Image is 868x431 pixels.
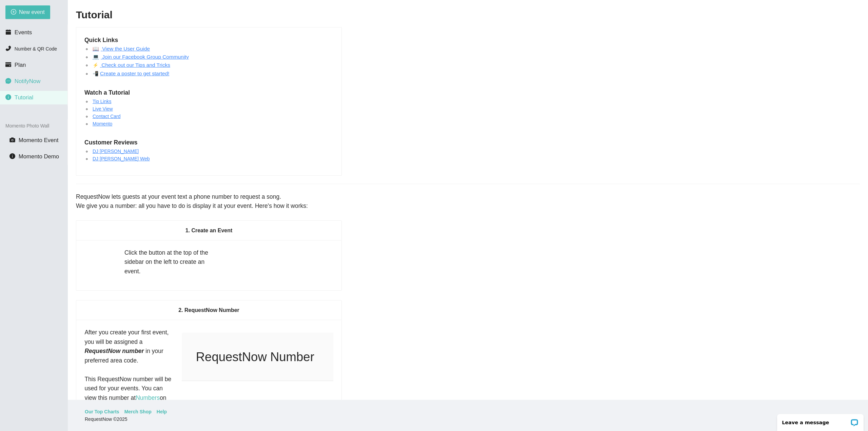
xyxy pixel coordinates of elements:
span: Click the button at the top of the sidebar on the left to create an event. [124,249,208,275]
a: Contact Card [93,114,120,119]
span: NotifyNow [15,78,40,84]
a: open book View the User Guide [93,46,150,52]
span: After you create your first event, you will be assigned a in your preferred area code. This Reque... [84,329,171,410]
a: open book Join our Facebook Group Community [93,54,189,60]
span: info-circle [5,94,11,100]
div: RequestNow lets guests at your event text a phone number to request a song. We give you a number:... [76,192,860,211]
div: 1. Create an Event [84,221,333,240]
div: RequestNow © 2025 [85,415,849,423]
a: Create a poster to get started! [100,71,169,76]
span: Customer Reviews [84,138,138,148]
span: Momento Event [19,137,59,143]
span: mobile device [93,71,100,76]
span: Events [15,29,32,36]
i: RequestNow number [84,348,144,354]
span: info-circle [9,153,15,159]
span: Plan [15,62,26,68]
a: Tip Links [93,99,112,104]
span: Quick Links [84,36,118,45]
span: Momento Demo [19,153,59,160]
span: Tutorial [15,94,33,101]
a: Live View [93,106,113,112]
span: phone [5,45,11,51]
span: message [5,78,11,84]
a: DJ [PERSON_NAME] [93,149,139,154]
span: open book [93,62,100,68]
span: credit-card [5,62,11,67]
a: Momento [93,121,112,126]
span: open book [93,46,101,52]
a: Help [157,408,167,415]
a: DJ [PERSON_NAME] Web [93,156,150,161]
a: Our Top Charts [85,408,119,415]
button: plus-circleNew event [5,5,50,19]
a: Merch Shop [124,408,152,415]
div: 2. RequestNow Number [84,300,333,320]
span: Watch a Tutorial [84,88,130,98]
a: Check out our Tips and Tricks [100,62,170,68]
span: camera [9,137,15,143]
span: New event [19,8,45,16]
span: calendar [5,29,11,35]
h2: Tutorial [76,8,860,22]
iframe: LiveChat chat widget [773,410,868,431]
span: open book [93,54,101,60]
span: Number & QR Code [15,46,57,52]
a: Numbers [136,394,160,401]
span: plus-circle [11,9,16,16]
